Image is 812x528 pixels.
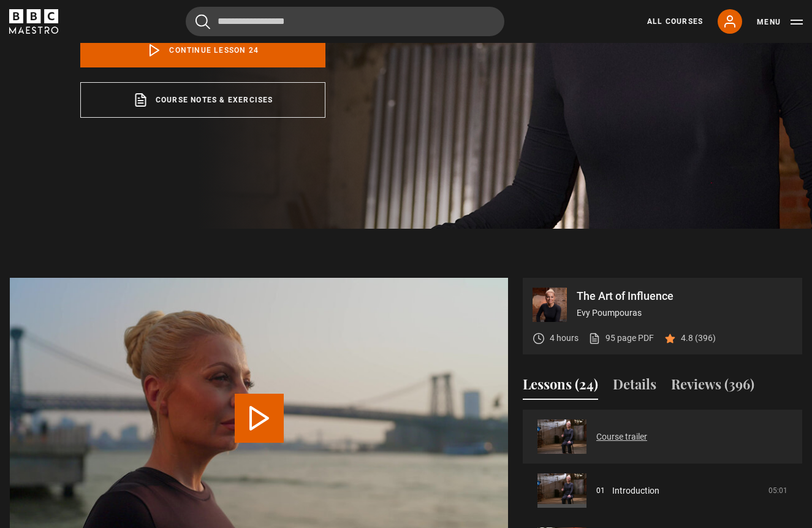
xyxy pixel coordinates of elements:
p: 4 hours [550,332,579,345]
input: Search [186,7,504,36]
a: Course notes & exercises [80,82,325,118]
button: Toggle navigation [757,16,803,28]
p: 4.8 (396) [681,332,716,345]
a: All Courses [647,16,703,27]
button: Submit the search query [195,14,210,29]
a: Course trailer [596,430,647,443]
p: Evy Poumpouras [577,307,792,319]
button: Play Lesson Conclusion [235,394,284,443]
button: Details [613,374,656,400]
a: 95 page PDF [588,332,654,345]
svg: BBC Maestro [9,9,58,34]
a: Introduction [612,484,659,497]
p: The Art of Influence [577,291,792,302]
button: Reviews (396) [671,374,754,400]
button: Lessons (24) [523,374,598,400]
a: Continue lesson 24 [80,33,325,67]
